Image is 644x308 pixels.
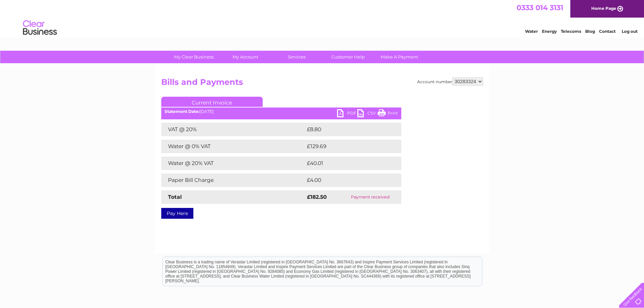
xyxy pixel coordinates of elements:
a: Blog [585,29,595,34]
a: My Account [217,51,273,63]
a: Pay Here [161,208,193,219]
a: Log out [622,29,638,34]
td: £4.00 [305,173,386,187]
b: Statement Date: [165,109,199,114]
td: Water @ 0% VAT [161,140,305,153]
a: Customer Help [320,51,376,63]
a: Services [269,51,325,63]
td: Paper Bill Charge [161,173,305,187]
a: Make A Payment [372,51,427,63]
td: £8.80 [305,123,386,136]
td: VAT @ 20% [161,123,305,136]
a: Contact [599,29,616,34]
img: logo.png [23,18,57,38]
a: Current Invoice [161,97,263,107]
a: PDF [337,109,357,119]
a: Print [378,109,398,119]
td: Payment received [339,190,401,204]
div: [DATE] [161,109,401,114]
a: CSV [357,109,378,119]
div: Clear Business is a trading name of Verastar Limited (registered in [GEOGRAPHIC_DATA] No. 3667643... [163,4,482,33]
h2: Bills and Payments [161,77,483,90]
strong: £182.50 [307,194,327,200]
a: Energy [542,29,557,34]
td: £40.01 [305,157,387,170]
a: My Clear Business [166,51,222,63]
td: £129.69 [305,140,389,153]
a: 0333 014 3131 [517,3,563,12]
td: Water @ 20% VAT [161,157,305,170]
a: Telecoms [561,29,581,34]
strong: Total [168,194,182,200]
div: Account number [417,77,483,86]
a: Water [525,29,538,34]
